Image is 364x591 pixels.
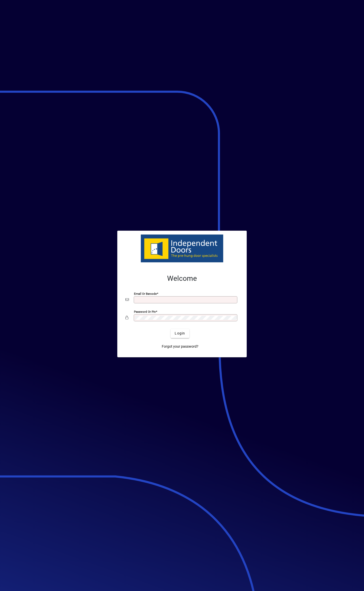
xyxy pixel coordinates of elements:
[134,292,157,295] mat-label: Email or Barcode
[125,274,239,283] h2: Welcome
[134,310,156,313] mat-label: Password or Pin
[160,342,200,351] a: Forgot your password?
[171,329,189,338] button: Login
[175,331,185,336] span: Login
[162,344,198,349] span: Forgot your password?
